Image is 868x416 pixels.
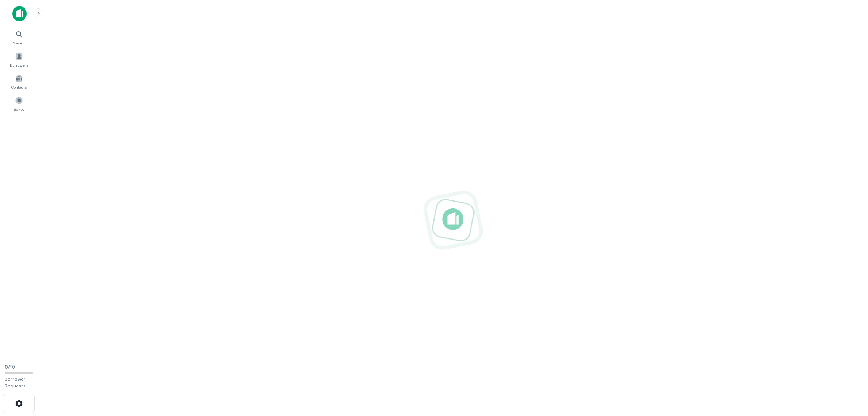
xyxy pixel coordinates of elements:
a: Borrowers [2,49,36,70]
a: Search [2,27,36,48]
span: 0 / 10 [5,364,15,370]
img: capitalize-icon.png [12,6,27,21]
span: Saved [14,106,25,112]
span: Contacts [11,84,27,90]
span: Borrowers [10,62,28,68]
span: Search [13,40,25,46]
a: Contacts [2,71,36,92]
span: Borrower Requests [5,376,26,389]
a: Saved [2,93,36,114]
